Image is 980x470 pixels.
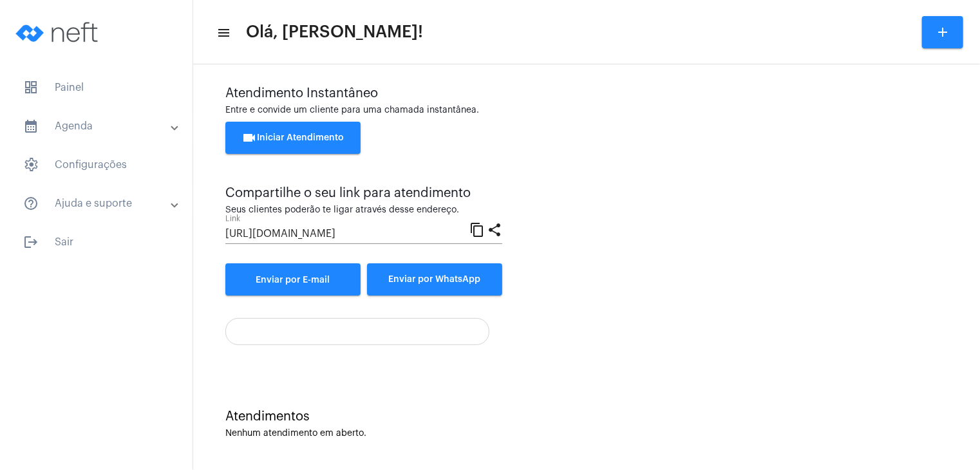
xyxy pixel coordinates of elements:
button: Enviar por WhatsApp [367,263,502,296]
div: Nenhum atendimento em aberto. [225,429,948,438]
mat-icon: content_copy [469,221,485,237]
button: Iniciar Atendimento [225,122,361,154]
mat-panel-title: Ajuda e suporte [23,196,172,211]
span: Enviar por WhatsApp [389,275,481,284]
div: Entre e convide um cliente para uma chamada instantânea. [225,106,948,115]
mat-icon: add [935,24,950,40]
span: Olá, [PERSON_NAME]! [246,22,423,42]
mat-icon: share [487,221,502,237]
span: sidenav icon [23,157,39,173]
span: Enviar por E-mail [256,276,330,285]
img: logo-neft-novo-2.png [10,6,107,58]
mat-icon: sidenav icon [23,234,39,250]
mat-icon: sidenav icon [23,196,39,211]
mat-expansion-panel-header: sidenav iconAgenda [8,111,193,142]
mat-icon: sidenav icon [23,118,39,134]
div: Compartilhe o seu link para atendimento [225,186,502,200]
mat-panel-title: Agenda [23,118,172,134]
mat-expansion-panel-header: sidenav iconAjuda e suporte [8,188,193,219]
span: Configurações [13,149,180,180]
span: Painel [13,72,180,103]
a: Enviar por E-mail [225,263,361,296]
div: Atendimento Instantâneo [225,86,948,100]
mat-icon: sidenav icon [216,25,229,41]
span: Iniciar Atendimento [242,133,344,142]
div: Seus clientes poderão te ligar através desse endereço. [225,205,502,215]
span: sidenav icon [23,80,39,95]
span: Sair [13,227,180,258]
div: Atendimentos [225,409,948,424]
mat-icon: videocam [242,130,258,146]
